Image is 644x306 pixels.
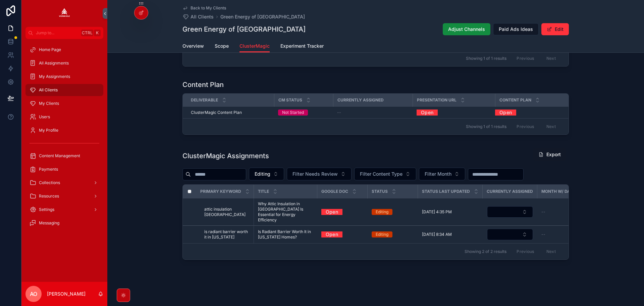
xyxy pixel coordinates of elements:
span: [DATE] 8:34 AM [422,232,452,237]
a: Back to My Clients [182,5,226,11]
a: Why Attic Insulation in [GEOGRAPHIC_DATA] Is Essential for Energy Efficiency [258,201,313,223]
span: Showing 1 of 1 results [466,124,506,129]
span: -- [541,232,545,237]
span: Presentation URL [417,97,457,103]
a: All Clients [182,13,214,20]
a: Users [25,111,103,123]
a: ClusterMagic [239,40,270,53]
button: Select Button [287,168,352,180]
a: ClusterMagic Content Plan [191,110,270,115]
div: scrollable content [21,39,107,238]
span: My Profile [39,128,58,133]
span: All Clients [191,13,214,20]
span: Scope [215,43,229,49]
a: [DATE] 8:34 AM [422,232,479,237]
span: CM Status [278,97,302,103]
span: Showing 2 of 2 results [465,249,506,254]
span: Currently Assigned [487,189,533,194]
h1: ClusterMagic Assignments [182,151,269,161]
a: -- [541,209,586,215]
button: Paid Ads Ideas [493,23,539,35]
a: Editing [372,231,414,237]
span: AO [30,290,37,298]
span: Deliverable [191,97,218,103]
span: Status Last Updated [422,189,470,194]
div: Editing [376,209,388,215]
button: Select Button [249,168,284,180]
a: Open [321,207,342,217]
button: Select Button [487,206,533,218]
span: Overview [182,43,204,49]
a: Select Button [487,228,533,241]
a: Open [321,229,342,239]
a: attic insulation [GEOGRAPHIC_DATA] [204,207,250,217]
span: My Clients [39,101,59,106]
img: App logo [59,8,70,19]
span: All Assignments [39,60,69,66]
button: Select Button [354,168,416,180]
a: Collections [25,177,103,189]
a: [DATE] 4:35 PM [422,209,479,215]
span: Back to My Clients [191,5,226,11]
span: Title [258,189,269,194]
span: Month w/ Dates [541,189,578,194]
a: Overview [182,40,204,53]
span: Showing 1 of 1 results [466,56,506,61]
a: Resources [25,190,103,202]
a: Open [321,231,364,237]
span: Users [39,114,50,120]
button: Adjust Channels [443,23,490,35]
a: Home Page [25,44,103,56]
a: My Clients [25,97,103,110]
span: All Clients [39,87,58,93]
a: Open [321,209,364,215]
span: Currently Assigned [337,97,384,103]
button: Export [533,148,566,161]
span: Experiment Tracker [280,43,324,49]
h1: Content Plan [182,80,224,89]
a: My Assignments [25,71,103,83]
div: Not Started [282,110,304,116]
a: Payments [25,163,103,175]
span: Jump to... [36,30,78,36]
span: Content Management [39,153,80,159]
a: -- [541,232,586,237]
div: Editing [376,231,388,237]
a: Scope [215,40,229,53]
span: Messaging [39,220,59,226]
a: Content Management [25,150,103,162]
button: Edit [541,23,569,35]
a: All Assignments [25,57,103,69]
a: Messaging [25,217,103,229]
span: My Assignments [39,74,70,79]
span: Primary Keyword [200,189,241,194]
span: ClusterMagic [239,43,270,49]
a: Not Started [278,110,329,116]
span: K [95,30,100,36]
a: Is Radiant Barrier Worth It in [US_STATE] Homes? [258,229,313,240]
span: Home Page [39,47,61,52]
span: Resources [39,193,59,199]
a: Experiment Tracker [280,40,324,53]
span: Green Energy of [GEOGRAPHIC_DATA] [220,13,305,20]
span: [DATE] 4:35 PM [422,209,452,215]
span: Status [372,189,388,194]
a: Open [417,110,491,116]
h1: Green Energy of [GEOGRAPHIC_DATA] [182,25,306,34]
span: Filter Needs Review [292,171,338,177]
span: Filter Content Type [360,171,402,177]
button: Select Button [487,229,533,240]
span: Editing [255,171,270,177]
span: Content Plan [499,97,531,103]
button: Jump to...CtrlK [25,27,103,39]
span: Filter Month [425,171,451,177]
a: is radiant barrier worth it in [US_STATE] [204,229,250,240]
span: -- [337,110,341,115]
span: -- [541,209,545,215]
span: Ctrl [81,30,93,36]
button: Select Button [419,168,465,180]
